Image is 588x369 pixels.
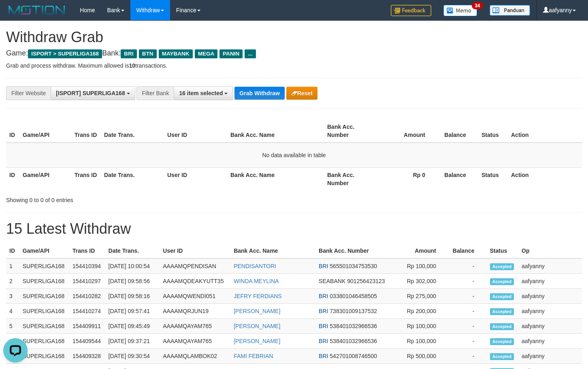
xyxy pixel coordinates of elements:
button: 16 item selected [174,86,233,100]
td: - [448,274,486,289]
td: 154409544 [69,334,105,349]
td: - [448,319,486,334]
td: 3 [6,289,19,304]
span: ISPORT > SUPERLIGA168 [28,49,102,58]
td: SUPERLIGA168 [19,274,69,289]
td: Rp 275,000 [393,289,448,304]
td: [DATE] 10:00:54 [105,258,160,274]
th: Trans ID [71,167,101,190]
th: Balance [437,119,478,143]
span: Accepted [490,278,514,285]
span: BRI [319,293,328,299]
td: Rp 200,000 [393,304,448,319]
td: [DATE] 09:58:56 [105,274,160,289]
td: Rp 100,000 [393,258,448,274]
a: WINDA MEYLINA [234,278,279,284]
span: Copy 033801046458505 to clipboard [330,293,377,299]
td: aafyanny [518,258,582,274]
button: [ISPORT] SUPERLIGA168 [51,86,135,100]
button: Open LiveChat chat widget [3,3,28,28]
td: AAAAMQDEAKYUTT35 [160,274,230,289]
div: Showing 0 to 0 of 0 entries [6,193,239,204]
td: Rp 302,000 [393,274,448,289]
th: ID [6,119,19,143]
td: - [448,334,486,349]
th: Bank Acc. Number [324,167,376,190]
td: 6 [6,334,19,349]
span: [ISPORT] SUPERLIGA168 [56,90,125,96]
span: BRI [121,49,136,58]
td: 1 [6,258,19,274]
a: [PERSON_NAME] [234,338,280,344]
td: 154409911 [69,319,105,334]
td: 154410274 [69,304,105,319]
td: 2 [6,274,19,289]
td: - [448,349,486,364]
img: panduan.png [490,5,530,16]
span: BTN [139,49,157,58]
span: BRI [319,263,328,269]
span: Accepted [490,323,514,330]
td: SUPERLIGA168 [19,349,69,364]
td: 154409328 [69,349,105,364]
th: User ID [164,167,227,190]
td: SUPERLIGA168 [19,289,69,304]
td: aafyanny [518,274,582,289]
th: Status [478,119,508,143]
img: Feedback.jpg [391,5,431,16]
span: Accepted [490,263,514,270]
td: AAAAMQAYAM765 [160,334,230,349]
a: JEFRY FERDIANS [234,293,282,299]
td: [DATE] 09:58:16 [105,289,160,304]
td: aafyanny [518,319,582,334]
td: Rp 100,000 [393,319,448,334]
th: Bank Acc. Number [324,119,376,143]
th: Balance [437,167,478,190]
img: Button%20Memo.svg [443,5,477,16]
th: Amount [376,119,437,143]
h1: 15 Latest Withdraw [6,221,582,237]
span: Accepted [490,338,514,345]
a: [PERSON_NAME] [234,323,280,329]
td: No data available in table [6,143,582,168]
th: Game/API [19,243,69,258]
h4: Game: Bank: [6,49,582,58]
th: Amount [393,243,448,258]
th: Bank Acc. Number [315,243,393,258]
td: SUPERLIGA168 [19,334,69,349]
th: Rp 0 [376,167,437,190]
span: ... [245,49,256,58]
th: ID [6,243,19,258]
span: Copy 901256423123 to clipboard [347,278,385,284]
span: Accepted [490,293,514,300]
th: Date Trans. [101,167,164,190]
span: Copy 565501034753530 to clipboard [330,263,377,269]
td: 5 [6,319,19,334]
p: Grab and process withdraw. Maximum allowed is transactions. [6,62,582,70]
td: 4 [6,304,19,319]
div: Filter Website [6,86,51,100]
td: 154410394 [69,258,105,274]
th: ID [6,167,19,190]
th: Bank Acc. Name [227,119,324,143]
a: PENDISANTORI [234,263,276,269]
td: [DATE] 09:45:49 [105,319,160,334]
span: Accepted [490,308,514,315]
button: Grab Withdraw [234,87,284,100]
a: FAMI FEBRIAN [234,353,273,359]
th: Date Trans. [105,243,160,258]
span: MAYBANK [159,49,193,58]
td: aafyanny [518,304,582,319]
th: Trans ID [69,243,105,258]
td: [DATE] 09:57:41 [105,304,160,319]
th: Op [518,243,582,258]
th: Status [478,167,508,190]
td: aafyanny [518,289,582,304]
td: SUPERLIGA168 [19,304,69,319]
td: - [448,258,486,274]
a: [PERSON_NAME] [234,308,280,314]
th: Action [508,167,582,190]
th: Status [487,243,518,258]
span: 34 [472,2,483,9]
td: aafyanny [518,334,582,349]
